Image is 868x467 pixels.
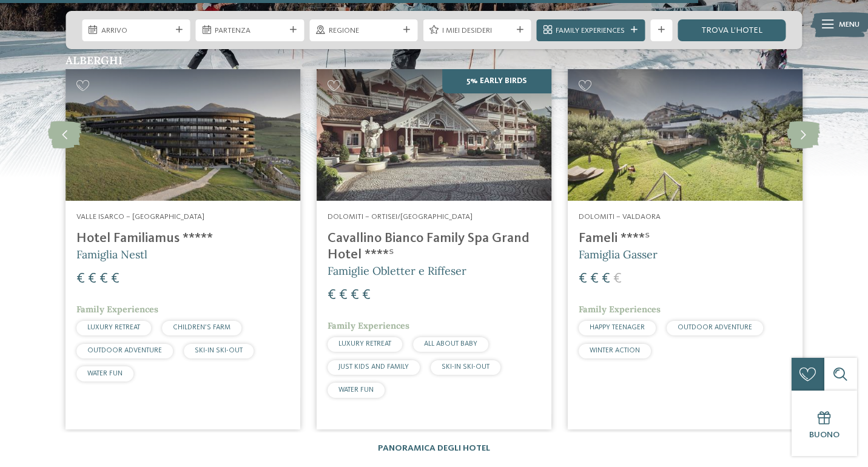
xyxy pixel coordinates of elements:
span: € [590,272,599,286]
span: € [602,272,610,286]
span: € [579,272,587,286]
a: Panoramica degli hotel [378,444,490,452]
span: € [328,288,336,303]
span: LUXURY RETREAT [87,324,140,331]
span: Famiglia Nestl [76,247,147,261]
span: Family Experiences [76,304,158,315]
a: Hotel sulle piste da sci per bambini: divertimento senza confini Dolomiti – Valdaora Fameli ****ˢ... [568,69,802,430]
span: OUTDOOR ADVENTURE [678,324,752,331]
span: Family Experiences [556,25,625,36]
span: I miei desideri [442,25,512,36]
span: € [351,288,359,303]
span: Alberghi [66,53,123,67]
span: Famiglia Gasser [579,247,658,261]
span: SKI-IN SKI-OUT [195,347,243,354]
span: € [613,272,622,286]
img: Hotel sulle piste da sci per bambini: divertimento senza confini [66,69,300,201]
span: Valle Isarco – [GEOGRAPHIC_DATA] [76,213,204,221]
h4: Cavallino Bianco Family Spa Grand Hotel ****ˢ [328,230,540,263]
span: Partenza [215,25,284,36]
span: Dolomiti – Ortisei/[GEOGRAPHIC_DATA] [328,213,473,221]
span: CHILDREN’S FARM [173,324,230,331]
img: Family Spa Grand Hotel Cavallino Bianco ****ˢ [317,69,551,201]
span: € [99,272,108,286]
span: WINTER ACTION [590,347,640,354]
span: JUST KIDS AND FAMILY [338,363,409,371]
span: WATER FUN [338,386,374,394]
span: Family Experiences [328,320,409,331]
span: Famiglie Obletter e Riffeser [328,264,466,278]
span: Arrivo [101,25,171,36]
span: Buono [809,431,839,439]
span: € [362,288,371,303]
span: HAPPY TEENAGER [590,324,645,331]
span: Regione [329,25,399,36]
span: SKI-IN SKI-OUT [442,363,490,371]
span: € [88,272,96,286]
a: trova l’hotel [678,19,786,41]
span: € [339,288,348,303]
span: LUXURY RETREAT [338,340,391,348]
span: € [111,272,119,286]
span: OUTDOOR ADVENTURE [87,347,162,354]
span: WATER FUN [87,370,123,377]
span: ALL ABOUT BABY [424,340,477,348]
img: Hotel sulle piste da sci per bambini: divertimento senza confini [568,69,802,201]
a: Hotel sulle piste da sci per bambini: divertimento senza confini 5% Early Birds Dolomiti – Ortise... [317,69,551,430]
span: Dolomiti – Valdaora [579,213,661,221]
span: Family Experiences [579,304,661,315]
span: € [76,272,85,286]
a: Buono [792,391,857,456]
a: Hotel sulle piste da sci per bambini: divertimento senza confini Valle Isarco – [GEOGRAPHIC_DATA]... [66,69,300,430]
